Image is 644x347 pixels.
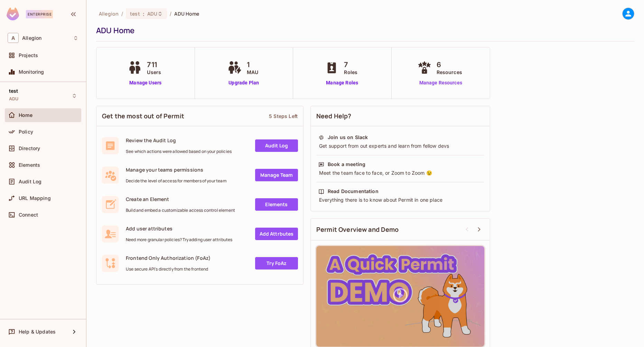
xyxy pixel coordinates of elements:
[19,146,40,151] span: Directory
[126,149,232,154] span: See which actions were allowed based on your policies
[19,195,51,201] span: URL Mapping
[142,11,145,17] span: :
[247,69,258,76] span: MAU
[147,60,161,70] span: 711
[126,225,232,232] span: Add user attributes
[126,196,235,202] span: Create an Element
[255,139,298,152] a: Audit Log
[255,169,298,181] a: Manage Team
[7,8,19,20] img: SReyMgAAAABJRU5ErkJggg==
[126,208,235,213] span: Build and embed a customizable access control element
[226,79,262,86] a: Upgrade Plan
[9,96,18,102] span: ADU
[121,10,123,17] li: /
[19,179,41,184] span: Audit Log
[19,53,38,58] span: Projects
[437,69,462,76] span: Resources
[437,60,462,70] span: 6
[147,69,161,76] span: Users
[323,79,361,86] a: Manage Roles
[102,112,184,120] span: Get the most out of Permit
[9,88,18,94] span: test
[255,228,298,240] a: Add Attrbutes
[344,69,357,76] span: Roles
[126,237,232,243] span: Need more granular policies? Try adding user attributes
[316,225,399,234] span: Permit Overview and Demo
[318,143,482,149] div: Get support from out experts and learn from fellow devs
[130,10,140,17] span: test
[255,257,298,270] a: Try FoAz
[19,162,40,168] span: Elements
[22,35,41,41] span: Workspace: Allegion
[19,112,33,118] span: Home
[99,10,119,17] span: the active workspace
[174,10,199,17] span: ADU Home
[328,188,379,195] div: Read Documentation
[170,10,171,17] li: /
[344,60,357,70] span: 7
[328,134,368,141] div: Join us on Slack
[19,212,38,218] span: Connect
[318,197,482,203] div: Everything there is to know about Permit in one place
[96,25,631,36] div: ADU Home
[316,112,352,120] span: Need Help?
[126,255,211,261] span: Frontend Only Authorization (FoAz)
[269,113,298,119] div: 5 Steps Left
[126,266,211,272] span: Use secure API's directly from the frontend
[416,79,466,86] a: Manage Resources
[318,170,482,176] div: Meet the team face to face, or Zoom to Zoom 😉
[147,10,157,17] span: ADU
[19,329,56,335] span: Help & Updates
[26,10,53,18] div: Enterprise
[8,33,19,43] span: A
[126,166,226,173] span: Manage your teams permissions
[247,60,258,70] span: 1
[328,161,365,168] div: Book a meeting
[126,178,226,184] span: Decide the level of access for members of your team
[126,137,232,144] span: Review the Audit Log
[255,198,298,211] a: Elements
[126,79,165,86] a: Manage Users
[19,129,33,135] span: Policy
[19,69,44,75] span: Monitoring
